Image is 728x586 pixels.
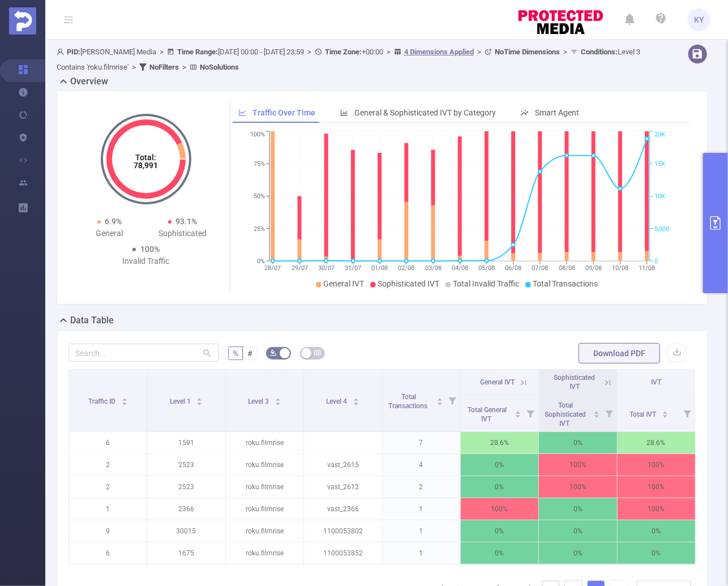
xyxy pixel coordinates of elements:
i: icon: caret-down [436,401,443,404]
span: Level 4 [326,397,349,405]
div: Sort [662,409,669,416]
i: icon: caret-up [436,396,443,400]
i: icon: caret-down [196,401,203,404]
p: 2 [69,454,147,476]
b: PID: [67,48,80,56]
span: General IVT [480,378,515,386]
span: > [383,48,394,56]
span: General & Sophisticated IVT by Category [354,108,496,117]
span: 93.1% [176,217,198,226]
b: No Solutions [200,63,239,71]
p: 2 [383,476,460,498]
i: icon: caret-up [662,409,669,413]
p: 1 [383,498,460,520]
p: 4 [383,454,460,476]
i: icon: bar-chart [340,109,348,117]
span: Total Invalid Traffic [453,279,520,288]
tspan: 25% [254,225,265,233]
span: Sophisticated IVT [554,374,596,391]
b: No Time Dimensions [495,48,560,56]
p: 1 [383,520,460,542]
i: icon: caret-up [515,409,521,413]
i: icon: caret-up [196,396,203,400]
span: Level 3 [248,397,271,405]
tspan: 0% [257,258,265,265]
tspan: 10K [654,193,665,200]
i: icon: caret-down [275,401,281,404]
b: No Filters [149,63,179,71]
p: 2366 [147,498,225,520]
p: 6 [69,542,147,564]
p: 100% [539,476,616,498]
p: vast_2612 [304,476,382,498]
p: 2 [69,476,147,498]
div: Sort [436,396,443,403]
tspan: 31/07 [345,264,361,272]
tspan: 78,991 [134,161,159,170]
b: Time Zone: [325,48,362,56]
p: 1 [69,498,147,520]
span: Total General IVT [468,406,507,423]
div: Invalid Traffic [110,255,183,267]
p: 100% [461,498,538,520]
p: 0% [539,542,616,564]
tspan: 0 [654,258,658,265]
h2: Data Table [70,314,114,327]
span: > [179,63,190,71]
i: icon: caret-down [662,413,669,417]
tspan: 09/08 [585,264,602,272]
img: Protected Media [9,7,36,35]
i: icon: line-chart [238,109,246,117]
span: 6.9% [105,217,122,226]
p: roku.filmrise [226,520,303,542]
i: Filter menu [523,395,538,431]
p: 1100053802 [304,520,382,542]
p: 0% [461,476,538,498]
div: General [73,228,146,239]
i: Filter menu [601,395,617,431]
tspan: 05/08 [478,264,495,272]
tspan: Total: [136,153,157,162]
tspan: 10/08 [612,264,628,272]
i: icon: caret-down [515,413,521,417]
p: 1675 [147,542,225,564]
div: Sophisticated [146,228,219,239]
p: vast_2615 [304,454,382,476]
p: 1100053852 [304,542,382,564]
p: 100% [539,454,616,476]
div: Sort [121,396,128,403]
span: 100% [140,245,160,254]
b: Time Range: [177,48,218,56]
p: 9 [69,520,147,542]
tspan: 15K [654,160,665,168]
p: 6 [69,432,147,454]
p: 0% [539,432,616,454]
div: Sort [353,396,359,403]
p: roku.filmrise [226,498,303,520]
p: 0% [461,542,538,564]
h2: Overview [70,75,108,88]
span: Total IVT [629,410,658,418]
p: 100% [618,498,695,520]
div: Sort [275,396,281,403]
span: > [560,48,571,56]
p: roku.filmrise [226,454,303,476]
p: roku.filmrise [226,542,303,564]
span: IVT [651,378,661,386]
p: 0% [461,454,538,476]
p: 30015 [147,520,225,542]
tspan: 08/08 [559,264,575,272]
span: Level 1 [170,397,192,405]
tspan: 29/07 [292,264,308,272]
i: icon: caret-up [121,396,127,400]
span: Smart Agent [535,108,579,117]
span: Traffic Over Time [252,108,315,117]
p: roku.filmrise [226,476,303,498]
i: icon: caret-up [275,396,281,400]
div: Sort [196,396,203,403]
span: [PERSON_NAME] Media [DATE] 00:00 - [DATE] 23:59 +00:00 [57,48,640,71]
span: KY [695,8,704,31]
p: 28.6% [618,432,695,454]
span: # [247,349,252,358]
p: 0% [618,542,695,564]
